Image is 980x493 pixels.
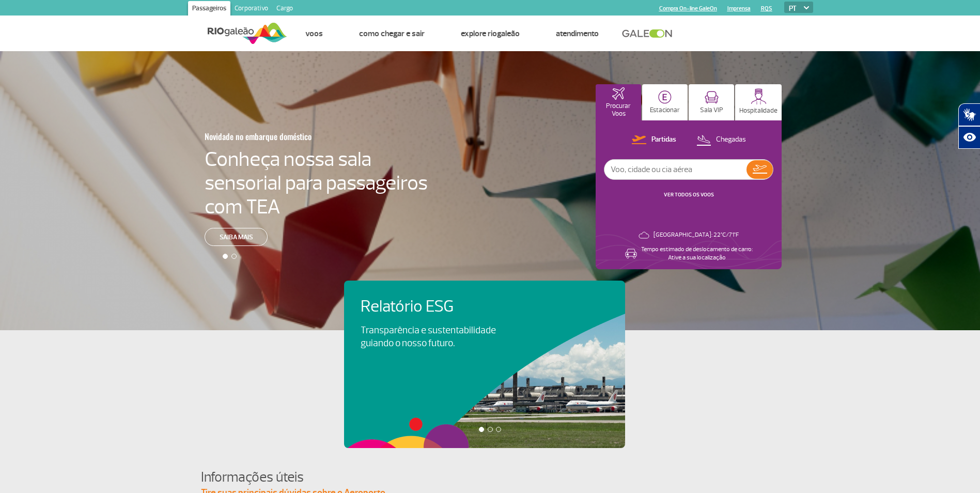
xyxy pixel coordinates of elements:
[958,103,980,149] div: Plugin de acessibilidade da Hand Talk.
[651,135,676,145] p: Partidas
[601,102,636,118] p: Procurar Voos
[556,28,599,39] a: Atendimento
[761,5,772,12] a: RQS
[735,84,782,120] button: Hospitalidade
[654,231,739,239] p: [GEOGRAPHIC_DATA]: 22°C/71°F
[689,84,734,120] button: Sala VIP
[727,5,751,12] a: Imprensa
[739,107,777,115] p: Hospitalidade
[604,160,746,179] input: Voo, cidade ou cia aérea
[201,468,780,487] h4: Informações úteis
[272,1,297,18] a: Cargo
[641,245,753,262] p: Tempo estimado de deslocamento de carro: Ative a sua localização
[664,191,714,198] a: VER TODOS OS VOOS
[958,126,980,149] button: Abrir recursos assistivos.
[596,84,641,120] button: Procurar Voos
[705,91,719,104] img: vipRoom.svg
[751,88,767,104] img: hospitality.svg
[629,133,679,147] button: Partidas
[205,147,428,219] h4: Conheça nossa sala sensorial para passageiros com TEA
[958,103,980,126] button: Abrir tradutor de língua de sinais.
[305,28,323,39] a: Voos
[716,135,746,145] p: Chegadas
[230,1,272,18] a: Corporativo
[693,133,749,147] button: Chegadas
[658,90,672,104] img: carParkingHome.svg
[700,106,723,114] p: Sala VIP
[461,28,520,39] a: Explore RIOgaleão
[359,28,425,39] a: Como chegar e sair
[205,126,377,147] h3: Novidade no embarque doméstico
[205,228,268,246] a: Saiba mais
[188,1,230,18] a: Passageiros
[650,106,680,114] p: Estacionar
[361,324,507,350] p: Transparência e sustentabilidade guiando o nosso futuro.
[361,297,525,316] h4: Relatório ESG
[659,5,717,12] a: Compra On-line GaleOn
[361,297,609,350] a: Relatório ESGTransparência e sustentabilidade guiando o nosso futuro.
[612,87,625,100] img: airplaneHomeActive.svg
[642,84,688,120] button: Estacionar
[661,191,717,199] button: VER TODOS OS VOOS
